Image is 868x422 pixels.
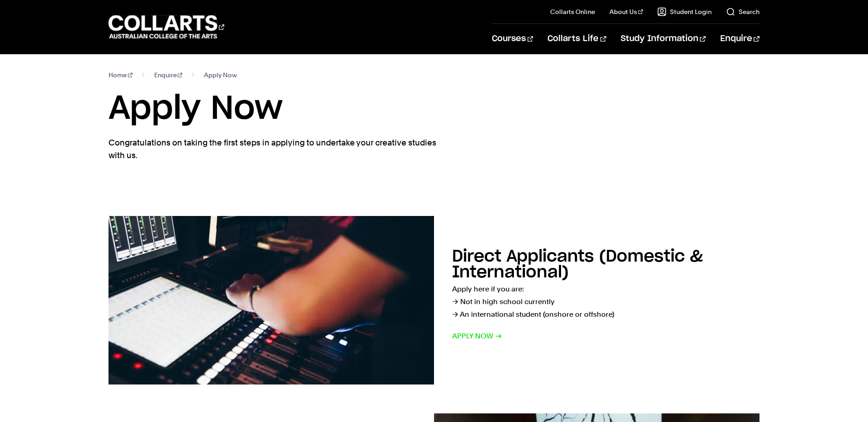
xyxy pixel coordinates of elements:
[108,14,224,40] div: Go to homepage
[609,7,643,16] a: About Us
[621,24,706,54] a: Study Information
[108,89,759,129] h1: Apply Now
[204,69,237,81] span: Apply Now
[452,283,759,321] p: Apply here if you are: → Not in high school currently → An international student (onshore or offs...
[720,24,759,54] a: Enquire
[726,7,759,16] a: Search
[108,69,132,81] a: Home
[657,7,712,16] a: Student Login
[492,24,533,54] a: Courses
[547,24,606,54] a: Collarts Life
[154,69,183,81] a: Enquire
[108,216,759,384] a: Direct Applicants (Domestic & International) Apply here if you are:→ Not in high school currently...
[452,249,703,281] h2: Direct Applicants (Domestic & International)
[452,330,502,342] span: Apply now
[108,136,439,162] p: Congratulations on taking the first steps in applying to undertake your creative studies with us.
[550,7,595,16] a: Collarts Online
